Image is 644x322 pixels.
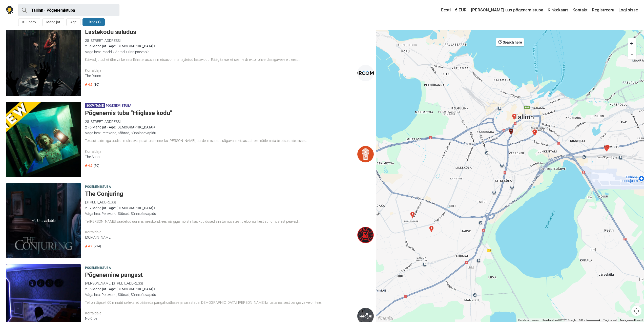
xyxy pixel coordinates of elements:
[377,315,394,322] img: Google
[66,18,80,26] button: Age
[85,49,374,55] div: Väga hea: Paarid, Sõbrad, Sünnipäevapidu
[85,184,111,190] span: Põgenemistuba
[377,315,394,322] a: Google Mapsis selle piirkonna avamine (avaneb uues aknas)
[85,109,374,117] h5: Põgenemis tuba "Hiiglase kodu"
[454,6,468,15] a: € EUR
[82,18,105,26] button: Filtrid (1)
[531,129,537,136] div: Shambala
[6,183,81,258] a: unavailableUnavailable The Conjuring
[85,38,374,43] div: 28 [STREET_ADDRESS]
[85,103,105,108] span: Soovitame
[85,138,374,143] div: Te osutusite liiga uudishimulisteks ja sattusite imeliku [PERSON_NAME] juurde, mis asub sügaval m...
[511,114,517,120] div: Red Alert
[603,145,609,151] div: Sherlock Holmes
[357,65,374,81] img: The Room
[18,18,40,26] button: Kuupäev
[94,83,99,87] span: (30)
[42,18,64,26] button: Mängijat
[409,212,416,218] div: Radiatsioon
[85,245,88,248] img: Star
[357,146,374,162] img: The Space
[6,6,13,14] img: Nowescape logo
[85,43,374,49] div: 2 - 4 Mängijat · Age: [DEMOGRAPHIC_DATA]+
[532,129,538,136] div: Üliinimene
[628,49,636,60] button: -
[357,227,374,243] img: GetAway.Zone
[546,6,569,15] a: Kinkekaart
[85,164,88,167] img: Star
[6,21,81,96] img: Lastekodu saladus
[85,83,88,86] img: Star
[85,230,357,235] div: Korraldaja
[577,318,602,322] button: Kaardi mõõtkava: 500 m 51 piksli kohta
[85,205,374,211] div: 2 - 7 Mängijat · Age: [DEMOGRAPHIC_DATA]+
[85,292,374,297] div: Väga hea: Perekond, Sõbrad, Sünnipäevapidu
[508,129,514,135] div: Lastekodu saladus
[32,219,35,222] img: unavailable
[85,311,357,316] div: Korraldaja
[532,130,538,136] div: Hääl pimedusest
[85,68,357,73] div: Korraldaja
[631,306,641,316] button: Kaardikaamera juhtnupud
[543,319,576,321] span: Kaardiandmed ©2025 Google
[85,211,374,216] div: Väga hea: Perekond, Sõbrad, Sünnipäevapidu
[85,190,374,198] h5: The Conjuring
[85,119,374,124] div: 28 [STREET_ADDRESS]
[628,38,636,49] button: +
[518,318,539,322] button: Klaviatuuri otseteed
[470,6,545,15] a: [PERSON_NAME] uus põgenemistuba
[605,145,611,151] div: 2 Paranoid
[85,265,111,271] span: Põgenemistuba
[85,73,357,79] div: The Room
[85,130,374,136] div: Väga hea: Perekond, Sõbrad, Sünnipäevapidu
[85,300,374,305] div: Teil on täpselt 60 minutit selleks, et pääseda pangahoidlasse ja varastada [DEMOGRAPHIC_DATA]. [P...
[496,38,524,46] button: Search here
[85,280,374,286] div: [PERSON_NAME] [STREET_ADDRESS]
[85,316,357,321] div: No Clue
[94,244,101,248] span: (234)
[508,129,514,135] div: Põgenemis tuba "Hiiglase kodu"
[85,271,374,279] h5: Põgenemine pangast
[106,103,132,109] span: Põgenemistuba
[85,28,374,36] h5: Lastekodu saladus
[620,319,642,321] a: Teatage veast kaardil
[85,83,92,87] span: 4.9
[438,8,441,12] img: Eesti
[617,6,638,15] a: Logi sisse
[436,6,452,15] a: Eesti
[6,102,81,177] img: Põgenemis tuba "Hiiglase kodu"
[94,164,99,168] span: (70)
[85,149,357,154] div: Korraldaja
[85,164,92,168] span: 4.9
[579,319,586,321] span: 500 m
[85,154,357,160] div: The Space
[571,6,589,15] a: Kontakt
[85,199,374,205] div: [STREET_ADDRESS]
[591,6,615,15] a: Registreeru
[85,235,357,240] div: [DOMAIN_NAME]
[85,244,92,248] span: 4.9
[85,286,374,292] div: 2 - 6 Mängijat · Age: [DEMOGRAPHIC_DATA]+
[603,319,617,321] a: Tingimused (avaneb uuel vahekaardil)
[6,183,81,258] span: Unavailable
[85,219,374,224] div: Te [PERSON_NAME] saadetud uurimismeeskond, eesmärgiga mõista kas kuuldused siin toimuvatest ülelo...
[85,57,374,62] div: Käivad jutud, et ühe väikelinna lähistel asuvas metsas on mahajäetud lastekodu. Räägitakse, et se...
[85,124,374,130] div: 2 - 6 Mängijat · Age: [DEMOGRAPHIC_DATA]+
[428,226,434,232] div: Võlurite kool
[18,4,119,16] input: proovi “Tallinn”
